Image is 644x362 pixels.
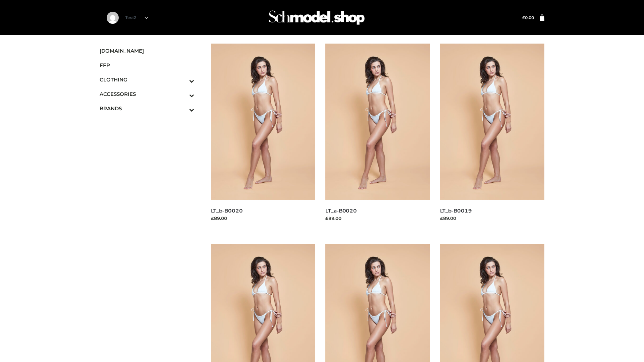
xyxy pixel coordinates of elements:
a: BRANDSToggle Submenu [100,101,194,116]
a: Read more [211,223,236,228]
a: CLOTHINGToggle Submenu [100,72,194,87]
a: LT_b-B0019 [440,207,472,214]
button: Toggle Submenu [171,101,194,116]
a: FFP [100,58,194,72]
div: £89.00 [440,215,545,222]
a: ACCESSORIESToggle Submenu [100,87,194,101]
a: Read more [325,223,350,228]
img: Schmodel Admin 964 [266,4,367,31]
button: Toggle Submenu [171,87,194,101]
bdi: 0.00 [522,15,534,20]
a: Read more [440,223,465,228]
a: [DOMAIN_NAME] [100,44,194,58]
a: £0.00 [522,15,534,20]
span: FFP [100,61,194,69]
span: ACCESSORIES [100,90,194,98]
div: £89.00 [325,215,430,222]
div: £89.00 [211,215,316,222]
a: LT_a-B0020 [325,207,357,214]
a: Test2 [125,15,148,20]
span: [DOMAIN_NAME] [100,47,194,55]
span: £ [522,15,525,20]
button: Toggle Submenu [171,72,194,87]
a: LT_b-B0020 [211,207,243,214]
span: CLOTHING [100,76,194,83]
span: BRANDS [100,105,194,112]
